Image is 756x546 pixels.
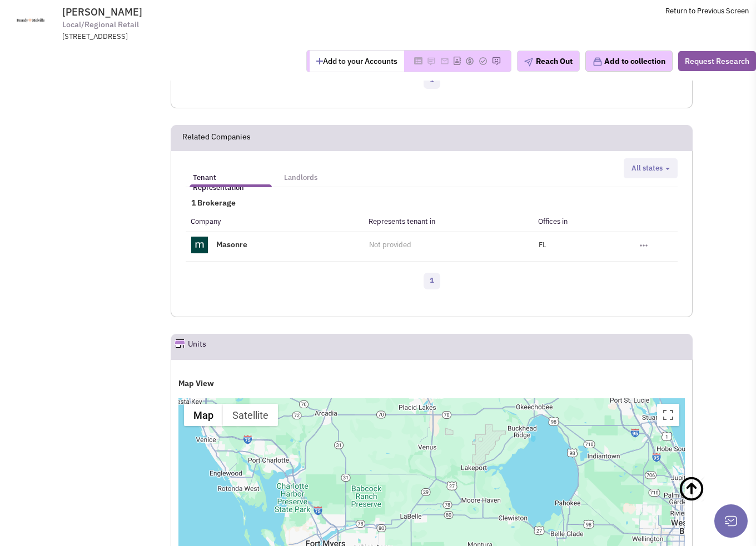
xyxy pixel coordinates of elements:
img: Please add to your accounts [492,57,501,66]
span: FL [539,240,546,249]
button: Add to collection [585,51,673,72]
a: Masonre [216,239,247,249]
span: 1 Brokerage [186,198,236,208]
span: Not provided [369,240,411,249]
img: Please add to your accounts [427,57,436,66]
div: [STREET_ADDRESS] [62,32,352,42]
a: Back To Top [678,464,734,537]
img: Please add to your accounts [465,57,474,66]
th: Offices in [533,212,634,232]
a: Return to Previous Screen [665,6,749,16]
h2: Related Companies [182,126,251,150]
button: Show street map [184,404,223,426]
span: All states [631,163,663,173]
a: 1 [424,273,440,289]
th: Company [186,212,364,232]
button: Show satellite imagery [223,404,278,426]
img: plane.png [524,58,533,67]
img: icon-collection-lavender.png [593,57,603,67]
a: Tenant Representation [187,162,274,184]
span: [PERSON_NAME] [62,6,142,18]
h5: Landlords [284,173,317,183]
h2: Units [188,334,206,359]
h5: Tenant Representation [193,173,268,193]
button: Request Research [678,51,756,71]
a: Landlords [278,162,323,184]
button: Toggle fullscreen view [657,404,679,426]
a: 1 [424,72,440,89]
img: Please add to your accounts [440,57,449,66]
h4: Map View [178,378,685,388]
img: Please add to your accounts [479,57,488,66]
th: Represents tenant in [364,212,533,232]
span: Local/Regional Retail [62,19,139,31]
button: All states [628,163,673,174]
button: Add to your Accounts [310,51,404,72]
button: Reach Out [517,51,580,72]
